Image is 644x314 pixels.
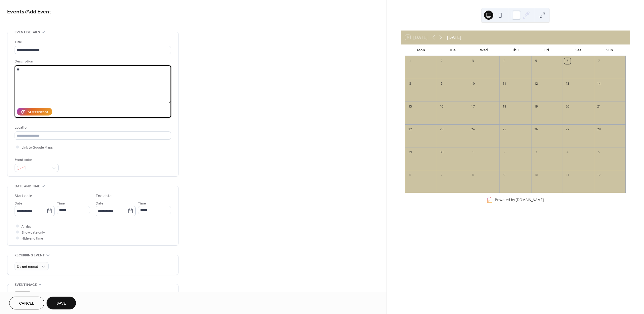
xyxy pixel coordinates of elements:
[531,44,563,56] div: Fri
[19,301,34,307] span: Cancel
[533,104,539,110] div: 19
[15,193,32,199] div: Start date
[15,252,45,258] span: Recurring event
[564,172,571,178] div: 11
[15,183,40,189] span: Date and time
[594,44,625,56] div: Sun
[596,58,602,64] div: 7
[470,126,476,133] div: 24
[470,81,476,87] div: 10
[438,81,445,87] div: 9
[17,108,52,116] button: AI Assistant
[470,104,476,110] div: 17
[438,104,445,110] div: 16
[15,282,37,288] span: Event image
[15,291,31,307] div: ;
[596,104,602,110] div: 21
[438,126,445,133] div: 23
[533,58,539,64] div: 5
[21,230,45,236] span: Show date only
[501,172,507,178] div: 9
[495,197,544,202] div: Powered by
[407,172,413,178] div: 6
[533,172,539,178] div: 10
[21,236,43,242] span: Hide end time
[407,126,413,133] div: 22
[596,149,602,155] div: 5
[564,126,571,133] div: 27
[407,81,413,87] div: 8
[501,104,507,110] div: 18
[405,44,437,56] div: Mon
[25,6,51,17] span: / Add Event
[596,126,602,133] div: 28
[564,149,571,155] div: 4
[470,172,476,178] div: 8
[447,34,461,41] div: [DATE]
[15,39,170,45] div: Title
[15,200,22,206] span: Date
[501,126,507,133] div: 25
[17,264,38,270] span: Do not repeat
[470,149,476,155] div: 1
[501,58,507,64] div: 4
[407,58,413,64] div: 1
[501,81,507,87] div: 11
[438,172,445,178] div: 7
[21,224,31,230] span: All day
[499,44,531,56] div: Thu
[21,145,53,151] span: Link to Google Maps
[438,149,445,155] div: 30
[47,297,76,309] button: Save
[138,200,146,206] span: Time
[15,58,170,64] div: Description
[596,81,602,87] div: 14
[57,301,66,307] span: Save
[564,104,571,110] div: 20
[564,58,571,64] div: 6
[437,44,468,56] div: Tue
[596,172,602,178] div: 12
[15,29,40,35] span: Event details
[96,193,112,199] div: End date
[57,200,65,206] span: Time
[438,58,445,64] div: 2
[15,157,57,163] div: Event color
[533,149,539,155] div: 3
[407,149,413,155] div: 29
[407,104,413,110] div: 15
[501,149,507,155] div: 2
[470,58,476,64] div: 3
[9,297,44,309] button: Cancel
[468,44,499,56] div: Wed
[96,200,103,206] span: Date
[564,81,571,87] div: 13
[15,125,170,131] div: Location
[563,44,594,56] div: Sat
[533,81,539,87] div: 12
[27,109,48,115] div: AI Assistant
[516,197,544,202] a: [DOMAIN_NAME]
[533,126,539,133] div: 26
[7,6,25,17] a: Events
